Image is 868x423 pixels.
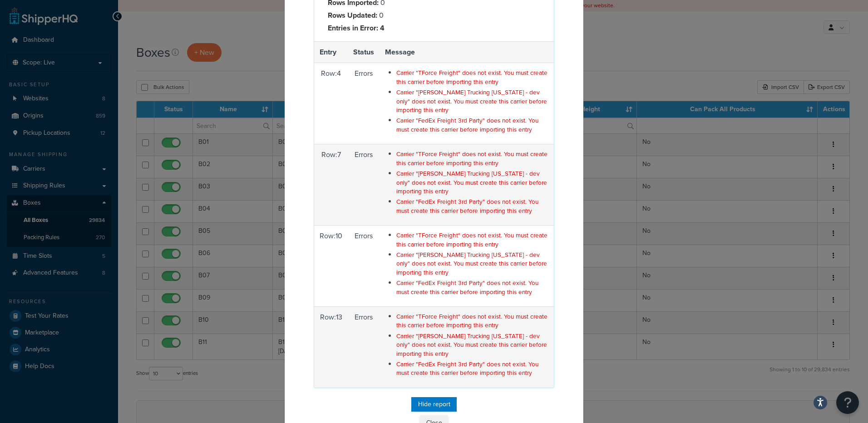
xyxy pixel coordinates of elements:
td: Errors [348,144,380,226]
span: Carrier "[PERSON_NAME] Trucking [US_STATE] - dev only" does not exist. You must create this carri... [396,250,547,277]
td: Row: 7 [314,144,348,226]
span: Carrier "TForce Freight" does not exist. You must create this carrier before importing this entry [396,149,547,167]
th: Status [348,41,380,63]
span: Carrier "FedEx Freight 3rd Party" does not exist. You must create this carrier before importing t... [396,278,538,296]
span: Carrier "FedEx Freight 3rd Party" does not exist. You must create this carrier before importing t... [396,116,538,133]
th: Message [380,41,554,63]
span: Carrier "[PERSON_NAME] Trucking [US_STATE] - dev only" does not exist. You must create this carri... [396,169,547,196]
td: Row: 10 [314,226,348,307]
strong: Entries in Error: 4 [328,23,385,33]
strong: Rows Updated: [328,10,377,20]
span: Carrier "TForce Freight" does not exist. You must create this carrier before importing this entry [396,312,547,330]
span: Carrier "FedEx Freight 3rd Party" does not exist. You must create this carrier before importing t... [396,197,538,215]
td: Errors [348,226,380,307]
span: Carrier "TForce Freight" does not exist. You must create this carrier before importing this entry [396,231,547,248]
span: Carrier "[PERSON_NAME] Trucking [US_STATE] - dev only" does not exist. You must create this carri... [396,331,547,358]
span: Carrier "FedEx Freight 3rd Party" does not exist. You must create this carrier before importing t... [396,359,538,377]
td: Row: 13 [314,306,348,387]
td: Errors [348,63,380,144]
th: Entry [314,41,348,63]
td: Row: 4 [314,63,348,144]
span: Carrier "TForce Freight" does not exist. You must create this carrier before importing this entry [396,68,547,86]
button: Hide report [411,397,457,412]
span: Carrier "[PERSON_NAME] Trucking [US_STATE] - dev only" does not exist. You must create this carri... [396,88,547,114]
td: Errors [348,306,380,387]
